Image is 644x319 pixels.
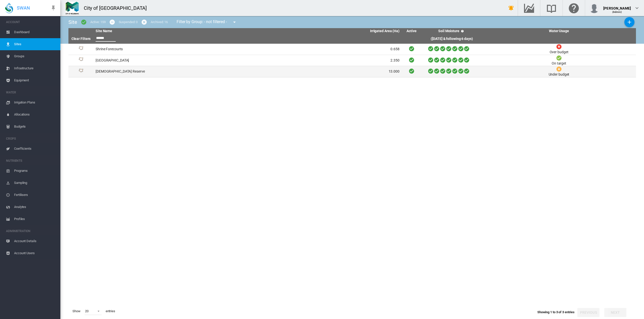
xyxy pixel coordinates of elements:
span: Account Details [14,235,56,247]
span: ACCOUNT [6,18,56,26]
div: 20 [85,309,89,313]
img: SWAN-Landscape-Logo-Colour-drop.png [5,3,13,13]
th: Active [401,28,422,34]
img: profile.jpg [589,3,599,13]
span: Sampling [14,177,56,189]
span: CROPS [6,135,56,143]
tr: Site Id: 3423 [GEOGRAPHIC_DATA] 2.350 On target [68,55,636,66]
md-icon: icon-chevron-down [634,5,640,11]
img: 1.svg [78,46,84,52]
div: On target [552,61,566,66]
td: 2.350 [248,55,401,66]
md-icon: icon-pin [50,5,56,11]
span: entries [104,307,117,315]
button: Add New Site, define start date [624,17,634,27]
span: Coefficients [14,143,56,155]
tr: Site Id: 5935 Shrine Forecourts 0.658 Over budget [68,44,636,55]
md-icon: Go to the Data Hub [523,5,535,11]
td: 13.000 [248,66,401,77]
span: Sites [14,38,56,50]
md-icon: icon-help-circle [459,28,465,34]
md-icon: icon-cancel [141,19,147,25]
div: Site Id: 5935 [70,46,92,52]
md-icon: icon-minus-circle [109,19,115,25]
td: [DEMOGRAPHIC_DATA] Reserve [94,66,248,77]
img: 1.svg [78,57,84,63]
div: Site Id: 3423 [70,57,92,63]
td: Shrine Forecourts [94,44,248,55]
div: Suspended: 0 [119,20,138,24]
div: Archived: 16 [151,20,168,24]
div: Site Id: 2617 [70,69,92,75]
span: Groups [14,50,56,62]
md-icon: Search the knowledge base [545,5,557,11]
md-icon: icon-menu-down [231,19,237,25]
span: WATER [6,88,56,96]
th: Water Usage [482,28,636,34]
span: (Admin) [612,11,622,13]
span: Budgets [14,121,56,133]
span: ADMINISTRATION [6,227,56,235]
span: Irrigation Plans [14,96,56,109]
button: icon-bell-ring [506,3,516,13]
div: Over budget [550,50,569,55]
th: Site Name [94,28,248,34]
span: Equipment [14,74,56,86]
div: Active: 159 [90,20,106,24]
td: 0.658 [248,44,401,55]
th: Soil Moisture [422,28,482,34]
th: ([DATE] & following 6 days) [422,34,482,44]
a: Clear Filters [71,37,91,41]
span: Infrastructure [14,62,56,74]
span: NUTRIENTS [6,157,56,165]
md-icon: icon-plus [626,19,632,25]
span: Account Users [14,247,56,259]
button: Previous [577,308,599,317]
md-icon: icon-checkbox-marked-circle [81,19,87,25]
md-icon: icon-bell-ring [508,5,514,11]
th: Irrigated Area (Ha) [248,28,401,34]
span: Allocations [14,109,56,121]
div: [PERSON_NAME] [603,4,631,9]
tr: Site Id: 2617 [DEMOGRAPHIC_DATA] Reserve 13.000 Under budget [68,66,636,77]
span: Programs [14,165,56,177]
div: Under budget [549,72,570,77]
div: City of [GEOGRAPHIC_DATA] [84,5,151,12]
md-icon: Click here for help [568,5,580,11]
img: 1.svg [78,69,84,75]
button: Next [604,308,626,317]
span: Profiles [14,213,56,225]
span: Site [68,19,77,25]
td: [GEOGRAPHIC_DATA] [94,55,248,66]
button: icon-menu-down [229,17,239,27]
div: Filter by Group: - not filtered - [173,17,241,27]
img: Z [66,2,79,14]
span: Fertilisers [14,189,56,201]
span: Showing 1 to 3 of 3 entries [537,310,575,314]
span: Dashboard [14,26,56,38]
span: SWAN [17,5,30,11]
span: Show [70,307,83,315]
span: Analytes [14,201,56,213]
